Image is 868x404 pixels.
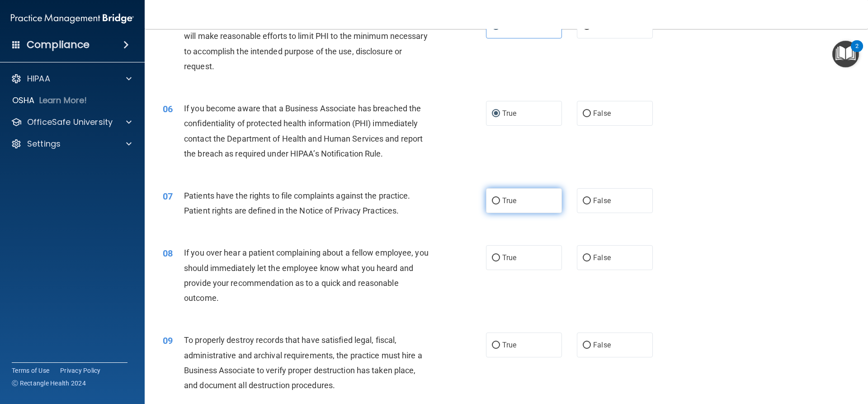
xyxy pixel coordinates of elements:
[593,196,611,205] span: False
[593,109,611,118] span: False
[11,117,132,128] a: OfficeSafe University
[39,95,87,106] p: Learn More!
[184,191,410,215] span: Patients have the rights to file complaints against the practice. Patient rights are defined in t...
[11,138,132,149] a: Settings
[593,253,611,262] span: False
[11,10,134,28] img: PMB logo
[184,104,423,158] span: If you become aware that a Business Associate has breached the confidentiality of protected healt...
[583,255,591,261] input: False
[11,73,132,84] a: HIPAA
[27,38,90,51] h4: Compliance
[502,341,516,349] span: True
[712,340,857,376] iframe: Drift Widget Chat Controller
[492,342,500,349] input: True
[163,104,173,114] span: 06
[163,248,173,259] span: 08
[593,341,611,349] span: False
[12,379,86,388] span: Ⓒ Rectangle Health 2024
[163,335,173,346] span: 09
[492,110,500,117] input: True
[492,198,500,204] input: True
[502,196,516,205] span: True
[27,117,113,128] p: OfficeSafe University
[583,198,591,204] input: False
[492,255,500,261] input: True
[583,342,591,349] input: False
[27,73,50,84] p: HIPAA
[184,248,429,303] span: If you over hear a patient complaining about a fellow employee, you should immediately let the em...
[502,109,516,118] span: True
[27,138,61,149] p: Settings
[184,16,429,71] span: The Minimum Necessary Rule means that when disclosing PHI, you will make reasonable efforts to li...
[502,253,516,262] span: True
[832,41,859,67] button: Open Resource Center, 2 new notifications
[583,110,591,117] input: False
[12,366,49,375] a: Terms of Use
[60,366,101,375] a: Privacy Policy
[12,95,35,106] p: OSHA
[855,46,859,58] div: 2
[163,191,173,202] span: 07
[184,335,422,390] span: To properly destroy records that have satisfied legal, fiscal, administrative and archival requir...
